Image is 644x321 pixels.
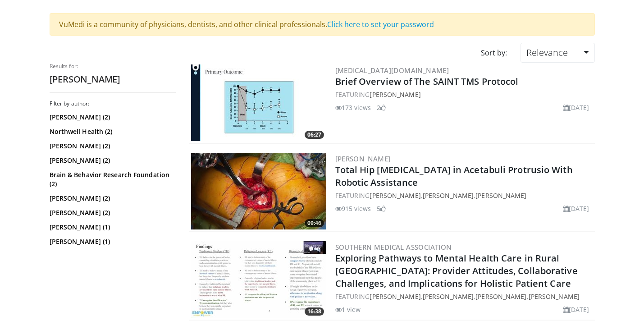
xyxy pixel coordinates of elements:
a: Relevance [521,43,594,63]
span: 06:27 [305,131,324,139]
a: Total Hip [MEDICAL_DATA] in Acetabuli Protrusio With Robotic Assistance [335,164,573,188]
div: VuMedi is a community of physicians, dentists, and other clinical professionals. [50,13,595,36]
a: [PERSON_NAME] (1) [50,237,174,246]
p: Results for: [50,63,176,70]
a: Click here to set your password [327,19,434,29]
a: [MEDICAL_DATA][DOMAIN_NAME] [335,66,449,75]
span: 16:38 [305,307,324,316]
a: Brief Overview of The SAINT TMS Protocol [335,75,519,87]
li: 5 [377,204,386,213]
a: Southern Medical Association [335,243,452,252]
a: [PERSON_NAME] (2) [50,208,174,217]
a: [PERSON_NAME] [423,292,474,301]
a: [PERSON_NAME] (2) [50,142,174,151]
span: Relevance [526,46,568,59]
a: 06:27 [191,64,326,141]
img: 32a22f73-e51f-4f44-b784-b87067ecca87.300x170_q85_crop-smart_upscale.jpg [191,64,326,141]
a: [PERSON_NAME] [335,154,391,163]
div: Sort by: [474,43,514,63]
li: [DATE] [563,103,589,112]
a: [PERSON_NAME] [370,191,420,200]
li: 915 views [335,204,371,213]
li: 173 views [335,103,371,112]
a: [PERSON_NAME] [475,191,526,200]
a: [PERSON_NAME] [370,90,420,99]
a: [PERSON_NAME] [529,292,580,301]
a: [PERSON_NAME] [475,292,526,301]
a: [PERSON_NAME] (2) [50,194,174,203]
a: Northwell Health (2) [50,127,174,136]
div: FEATURING [335,90,593,99]
a: [PERSON_NAME] [423,191,474,200]
a: [PERSON_NAME] (2) [50,113,174,122]
div: FEATURING , , [335,191,593,200]
img: 9026b89a-9ec4-4d45-949c-ae618d94f28c.300x170_q85_crop-smart_upscale.jpg [191,153,326,229]
a: 09:46 [191,153,326,229]
a: [PERSON_NAME] (2) [50,156,174,165]
a: 16:38 [191,241,326,318]
a: [PERSON_NAME] [370,292,420,301]
div: FEATURING , , , [335,292,593,301]
img: d2bb0030-719d-4bc9-b257-6705a4f65836.300x170_q85_crop-smart_upscale.jpg [191,241,326,318]
li: 1 view [335,305,361,314]
li: [DATE] [563,204,589,213]
a: Exploring Pathways to Mental Health Care in Rural [GEOGRAPHIC_DATA]: Provider Attitudes, Collabor... [335,252,578,289]
span: 09:46 [305,219,324,227]
a: [PERSON_NAME] (1) [50,223,174,232]
li: [DATE] [563,305,589,314]
a: Brain & Behavior Research Foundation (2) [50,170,174,188]
li: 2 [377,103,386,112]
h2: [PERSON_NAME] [50,73,176,85]
h3: Filter by author: [50,100,176,107]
